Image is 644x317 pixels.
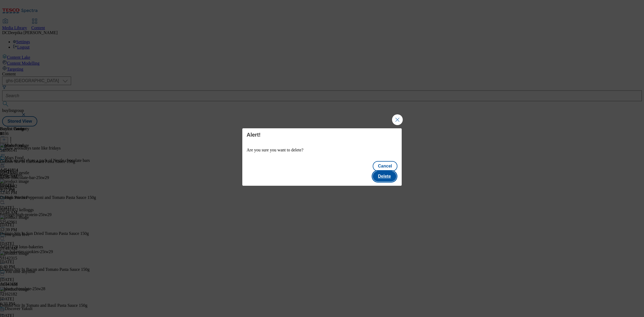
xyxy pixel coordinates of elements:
[242,128,402,186] div: Modal
[247,132,397,138] h4: Alert!
[373,171,396,181] button: Delete
[392,114,403,125] button: Close Modal
[247,148,397,152] p: Are you sure you want to delete?
[373,161,397,171] button: Cancel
